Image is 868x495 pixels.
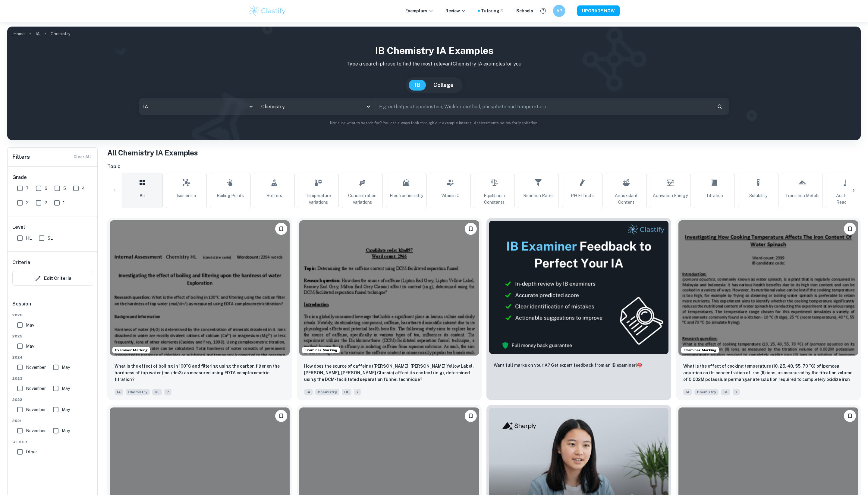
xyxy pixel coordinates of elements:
[12,224,93,231] h6: Level
[115,363,285,383] p: What is the effect of boiling in 100°C and filtering using the carbon filter on the hardness of t...
[107,147,861,158] h1: All Chemistry IA Examples
[12,259,30,266] h6: Criteria
[266,192,282,199] span: Buffers
[609,192,644,206] span: Antioxidant Content
[315,389,339,395] span: Chemistry
[12,397,93,402] span: 2022
[217,192,244,199] span: Boiling Points
[62,385,70,392] span: May
[48,235,53,241] span: SL
[12,355,93,360] span: 2024
[26,385,46,392] span: November
[706,192,723,199] span: Titration
[733,389,740,395] span: 7
[844,410,856,422] button: Bookmark
[62,406,70,413] span: May
[694,389,719,395] span: Chemistry
[785,192,819,199] span: Transition Metals
[63,185,66,192] span: 5
[481,8,504,14] a: Tutoring
[571,192,594,199] span: pH Effects
[390,192,423,199] span: Electrochemistry
[26,406,46,413] span: November
[445,8,466,14] p: Review
[12,153,30,161] h6: Filters
[553,5,565,17] button: AP
[577,5,620,16] button: UPGRADE NOW
[62,427,70,434] span: May
[26,343,34,350] span: May
[248,5,287,17] a: Clastify logo
[829,192,864,206] span: Acid-Base Reactions
[12,60,856,68] p: Type a search phrase to find the most relevant Chemistry IA examples for you
[12,312,93,318] span: 2026
[12,376,93,381] span: 2023
[12,174,93,181] h6: Grade
[36,30,40,38] a: IA
[26,200,29,206] span: 3
[12,271,93,286] button: Edit Criteria
[12,300,93,312] h6: Session
[126,389,150,395] span: Chemistry
[364,102,373,111] button: Open
[12,43,856,58] h1: IB Chemistry IA examples
[681,347,719,353] span: Examiner Marking
[12,418,93,423] span: 2021
[26,185,29,192] span: 7
[342,389,351,395] span: HL
[51,30,70,37] p: Chemistry
[299,220,479,356] img: Chemistry IA example thumbnail: How does the source of caffeine (Lipton
[26,235,32,241] span: HL
[427,80,460,91] button: College
[637,363,642,368] span: 🎯
[844,223,856,235] button: Bookmark
[139,98,257,115] div: IA
[112,347,150,353] span: Examiner Marking
[13,30,25,38] a: Home
[26,364,46,371] span: November
[683,363,854,383] p: What is the effect of cooking temperature (10, 25, 40, 55, 70 °C) of Ipomoea aquatica on its conc...
[45,185,47,192] span: 6
[26,427,46,434] span: November
[721,389,730,395] span: SL
[476,192,512,206] span: Equilibrium Constants
[26,322,34,328] span: May
[749,192,767,199] span: Solubility
[107,163,861,170] h6: Topic
[441,192,460,199] span: Vitamin C
[115,389,123,395] span: IA
[683,389,692,395] span: IA
[465,410,477,422] button: Bookmark
[63,200,65,206] span: 1
[489,220,669,354] img: Thumbnail
[82,185,85,192] span: 4
[465,223,477,235] button: Bookmark
[140,192,145,199] span: All
[409,80,426,91] button: IB
[12,120,856,126] p: Not sure what to search for? You can always look through our example Internal Assessments below f...
[107,218,292,400] a: Examiner MarkingBookmarkWhat is the effect of boiling in 100°C and filtering using the carbon fil...
[12,334,93,339] span: 2025
[304,389,313,395] span: IA
[304,363,474,383] p: How does the source of caffeine (Lipton Earl Grey, Lipton Yellow Label, Remsey Earl Grey, Milton ...
[653,192,688,199] span: Activation Energy
[164,389,171,395] span: 7
[62,364,70,371] span: May
[7,27,861,140] img: profile cover
[344,192,380,206] span: Concentration Variations
[556,8,563,14] h6: AP
[110,220,290,356] img: Chemistry IA example thumbnail: What is the effect of boiling in 100°C a
[12,439,93,445] span: Other
[275,410,287,422] button: Bookmark
[715,101,725,112] button: Search
[302,347,340,353] span: Examiner Marking
[523,192,554,199] span: Reaction Rates
[297,218,482,400] a: Examiner MarkingBookmarkHow does the source of caffeine (Lipton Earl Grey, Lipton Yellow Label, R...
[354,389,361,395] span: 7
[152,389,162,395] span: HL
[494,362,642,369] p: Want full marks on your IA ? Get expert feedback from an IB examiner!
[516,8,533,14] a: Schools
[26,449,37,455] span: Other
